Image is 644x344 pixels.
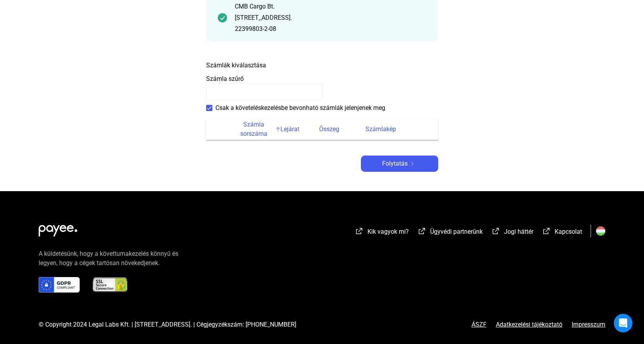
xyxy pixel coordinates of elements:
[596,226,605,236] img: HU.svg
[92,277,128,293] img: ssl
[491,227,501,235] img: külső-link-fehér
[408,162,417,166] img: jobbra nyíl-fehér
[39,321,296,328] font: © Copyright 2024 Legal Labs Kft. | [STREET_ADDRESS]. | Cégjegyzékszám: [PHONE_NUMBER]
[471,322,487,328] a: ÁSZF
[504,228,533,235] font: Jogi háttér
[355,227,364,235] img: külső-link-fehér
[361,156,438,172] button: Folytatásjobbra nyíl-fehér
[355,229,409,236] a: külső-link-fehérKik vagyok mi?
[215,104,385,111] font: Csak a követeléskezelésbe bevonható számlák jelenjenek meg
[366,125,429,134] div: Számlakép
[206,75,244,82] font: Számla szűrő
[218,13,227,22] img: pipa-sötétebb-zöld-kör
[206,62,266,69] font: Számlák kiválasztása
[417,227,427,235] img: külső-link-fehér
[280,125,319,134] div: Lejárat
[234,120,280,139] div: Számla sorszáma
[39,277,80,293] img: gdpr
[487,322,572,328] a: Adatkezelési tájékoztató
[39,250,178,267] font: A küldetésünk, hogy a követturnakezelés könnyű és legyen, hogy a cégek tartósan növekedjenek.
[319,125,366,134] div: Összeg
[240,121,267,137] font: Számla sorszáma
[235,25,276,33] font: 22399803-2-08
[542,229,582,236] a: külső-link-fehérKapcsolat
[496,321,562,328] font: Adatkezelési tájékoztató
[491,229,533,236] a: külső-link-fehérJogi háttér
[471,321,487,328] font: ÁSZF
[417,229,483,236] a: külső-link-fehérÜgyvédi partnerünk
[39,221,77,236] img: white-payee-white-dot.svg
[555,228,582,235] font: Kapcsolat
[382,160,408,167] font: Folytatás
[572,322,605,328] a: Impresszum
[319,125,339,133] font: Összeg
[367,228,409,235] font: Kik vagyok mi?
[235,14,292,21] font: [STREET_ADDRESS].
[280,125,299,133] font: Lejárat
[572,321,605,328] font: Impresszum
[430,228,483,235] font: Ügyvédi partnerünk
[366,125,396,133] font: Számlakép
[542,227,551,235] img: külső-link-fehér
[235,3,275,10] font: CMB Cargo Bt.
[614,314,632,332] div: Intercom Messenger megnyitása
